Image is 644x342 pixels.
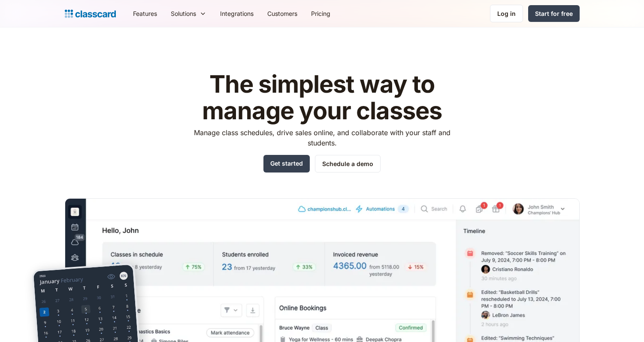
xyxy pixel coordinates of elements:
a: Schedule a demo [315,155,381,173]
a: Pricing [304,4,337,23]
a: Start for free [528,5,580,22]
a: Customers [260,4,304,23]
div: Log in [497,9,516,18]
p: Manage class schedules, drive sales online, and collaborate with your staff and students. [186,127,458,148]
a: Features [126,4,164,23]
div: Solutions [171,9,196,18]
div: Solutions [164,4,213,23]
a: Integrations [213,4,260,23]
a: Get started [263,155,310,173]
h1: The simplest way to manage your classes [186,71,458,124]
a: Logo [65,8,116,20]
a: Log in [490,5,523,22]
div: Start for free [535,9,573,18]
